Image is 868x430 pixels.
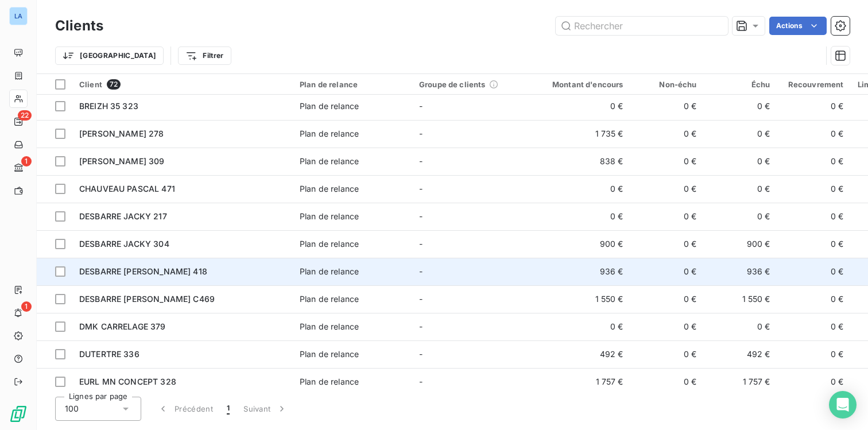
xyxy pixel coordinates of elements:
td: 936 € [532,258,630,285]
span: [PERSON_NAME] 309 [79,156,165,166]
td: 0 € [630,313,704,340]
img: Logo LeanPay [9,405,28,423]
div: Plan de relance [300,293,359,305]
td: 0 € [532,313,630,340]
td: 0 € [777,340,851,368]
td: 0 € [777,92,851,120]
span: 1 [21,156,32,166]
td: 0 € [704,148,777,175]
span: - [419,377,423,386]
h3: Clients [55,16,103,36]
div: Plan de relance [300,156,359,167]
td: 0 € [630,368,704,396]
td: 838 € [532,148,630,175]
span: - [419,129,423,138]
td: 0 € [630,175,704,203]
span: DUTERTRE 336 [79,349,139,359]
td: 1 550 € [704,285,777,313]
td: 0 € [704,313,777,340]
div: LA [9,7,28,25]
span: 72 [107,79,121,90]
span: - [419,294,423,304]
td: 0 € [777,313,851,340]
td: 0 € [532,203,630,230]
td: 1 757 € [532,368,630,396]
td: 0 € [630,148,704,175]
span: DMK CARRELAGE 379 [79,321,166,331]
td: 0 € [630,92,704,120]
span: - [419,211,423,221]
td: 0 € [532,92,630,120]
div: Échu [711,80,770,89]
td: 0 € [777,368,851,396]
span: 22 [18,110,32,121]
td: 0 € [777,258,851,285]
span: DESBARRE [PERSON_NAME] 418 [79,266,207,276]
div: Plan de relance [300,128,359,140]
span: 1 [227,403,230,414]
td: 0 € [532,175,630,203]
div: Open Intercom Messenger [829,391,857,419]
div: Recouvrement [784,80,844,89]
span: - [419,321,423,331]
td: 0 € [777,203,851,230]
td: 492 € [704,340,777,368]
span: [PERSON_NAME] 278 [79,129,164,138]
td: 0 € [704,120,777,148]
button: [GEOGRAPHIC_DATA] [55,47,164,65]
div: Plan de relance [300,100,359,112]
div: Plan de relance [300,348,359,360]
span: Client [79,80,102,89]
td: 492 € [532,340,630,368]
span: Groupe de clients [419,80,486,89]
span: 1 [21,301,32,312]
td: 0 € [630,340,704,368]
div: Plan de relance [300,211,359,222]
span: DESBARRE JACKY 217 [79,211,167,221]
span: - [419,349,423,359]
div: Plan de relance [300,266,359,277]
span: DESBARRE JACKY 304 [79,239,169,249]
span: BREIZH 35 323 [79,101,138,111]
td: 0 € [704,203,777,230]
span: - [419,266,423,276]
input: Rechercher [556,17,728,35]
span: - [419,156,423,166]
td: 0 € [630,203,704,230]
span: DESBARRE [PERSON_NAME] C469 [79,294,215,304]
button: 1 [220,397,237,421]
td: 936 € [704,258,777,285]
td: 0 € [630,258,704,285]
div: Non-échu [637,80,697,89]
td: 0 € [630,230,704,258]
span: - [419,184,423,193]
td: 0 € [777,285,851,313]
td: 0 € [704,175,777,203]
span: - [419,239,423,249]
td: 0 € [777,148,851,175]
span: 100 [65,403,79,414]
span: CHAUVEAU PASCAL 471 [79,184,175,193]
div: Plan de relance [300,321,359,332]
button: Filtrer [178,47,231,65]
td: 0 € [777,175,851,203]
span: - [419,101,423,111]
td: 1 550 € [532,285,630,313]
div: Plan de relance [300,183,359,195]
td: 1 757 € [704,368,777,396]
td: 0 € [630,120,704,148]
button: Suivant [237,397,294,421]
td: 900 € [704,230,777,258]
div: Plan de relance [300,238,359,250]
td: 0 € [777,120,851,148]
td: 900 € [532,230,630,258]
div: Montant d'encours [538,80,623,89]
div: Plan de relance [300,80,405,89]
div: Plan de relance [300,376,359,388]
button: Actions [769,17,827,35]
td: 0 € [777,230,851,258]
td: 1 735 € [532,120,630,148]
td: 0 € [630,285,704,313]
button: Précédent [150,397,220,421]
span: EURL MN CONCEPT 328 [79,377,176,386]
